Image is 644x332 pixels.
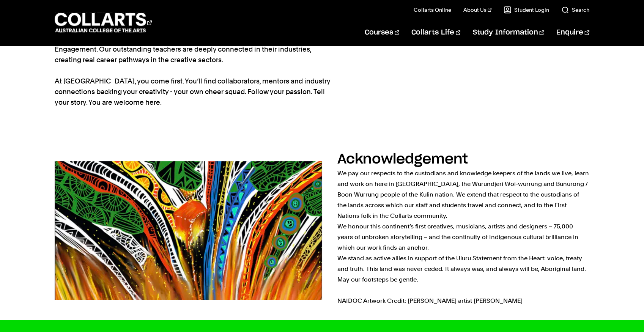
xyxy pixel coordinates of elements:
[561,6,589,14] a: Search
[556,20,589,45] a: Enquire
[472,20,544,45] a: Study Information
[55,12,152,33] div: Go to homepage
[504,6,549,14] a: Student Login
[463,6,491,14] a: About Us
[365,20,399,45] a: Courses
[337,153,468,166] h2: Acknowledgement
[414,6,451,14] a: Collarts Online
[337,168,589,306] p: We pay our respects to the custodians and knowledge keepers of the lands we live, learn and work ...
[411,20,460,45] a: Collarts Life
